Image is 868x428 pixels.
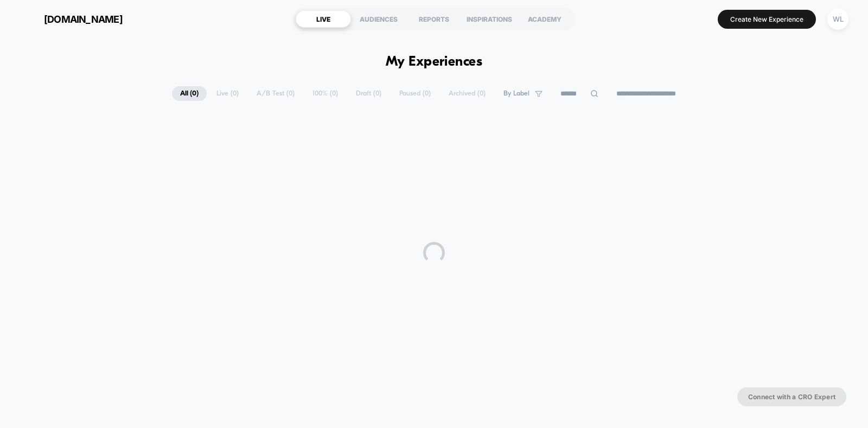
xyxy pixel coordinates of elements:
[462,10,517,28] div: INSPIRATIONS
[737,387,846,406] button: Connect with a CRO Expert
[503,90,529,98] span: By Label
[718,10,816,29] button: Create New Experience
[16,10,126,28] button: [DOMAIN_NAME]
[44,14,123,25] span: [DOMAIN_NAME]
[172,86,207,101] span: All ( 0 )
[406,10,462,28] div: REPORTS
[386,54,483,70] h1: My Experiences
[351,10,406,28] div: AUDIENCES
[296,10,351,28] div: LIVE
[827,9,848,30] div: WL
[824,8,852,30] button: WL
[517,10,572,28] div: ACADEMY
